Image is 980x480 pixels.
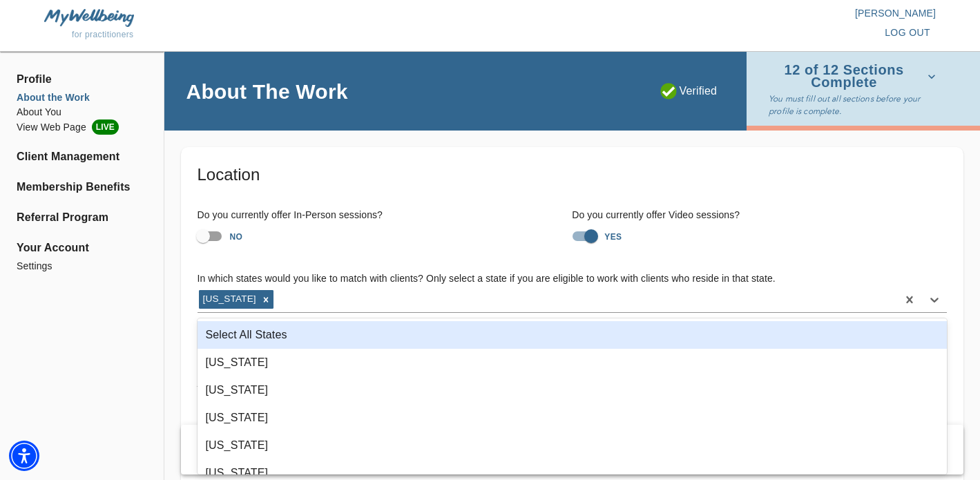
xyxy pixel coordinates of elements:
div: Select All States [198,321,948,349]
h6: In which states would you like to match with clients? Only select a state if you are eligible to ... [198,271,947,287]
strong: YES [604,232,622,242]
p: You must fill out all sections before your profile is complete. [769,93,941,117]
button: 12 of 12 Sections Complete [769,60,941,93]
h4: About The Work [186,79,348,104]
a: Membership Benefits [17,179,147,195]
span: Profile [17,71,147,88]
a: Referral Program [17,209,147,226]
div: [US_STATE] [198,432,948,459]
div: [US_STATE] [199,290,258,308]
div: [US_STATE] [198,404,948,432]
p: [PERSON_NAME] [490,6,936,20]
p: Verified [660,83,718,99]
span: 12 of 12 Sections Complete [769,64,936,88]
span: for practitioners [72,30,134,39]
div: [US_STATE] [198,376,948,404]
a: View Web PageLIVE [17,119,147,135]
a: About the Work [17,90,147,105]
h6: Do you currently offer In-Person sessions? [198,208,573,223]
div: Accessibility Menu [9,441,39,471]
span: LIVE [92,119,119,135]
span: Your Account [17,240,147,256]
a: Client Management [17,148,147,165]
h5: Location [198,164,947,186]
div: [US_STATE] [198,349,948,376]
span: log out [885,24,930,41]
img: MyWellbeing [44,9,134,26]
strong: NO [230,232,243,242]
h6: Do you currently offer Video sessions? [572,208,947,223]
a: Settings [17,259,147,273]
a: About You [17,105,147,119]
li: View Web Page [17,119,147,135]
button: log out [879,20,936,46]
